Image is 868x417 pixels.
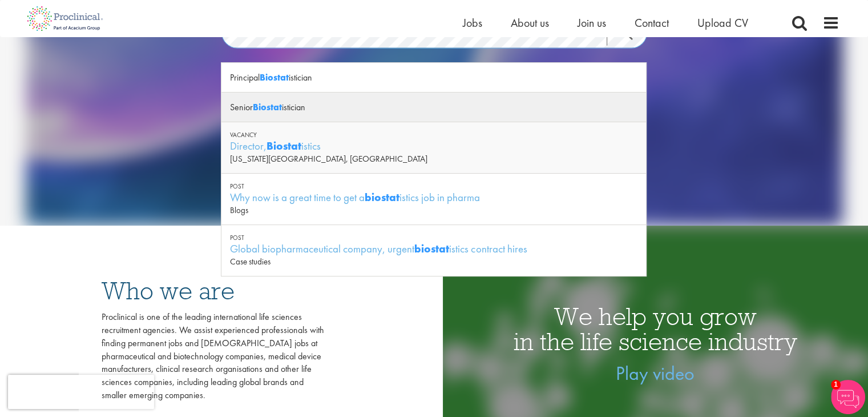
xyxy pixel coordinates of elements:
[697,15,748,30] a: Upload CV
[365,190,399,205] strong: biostat
[230,242,637,256] div: Global biopharmaceutical company, urgent istics contract hires
[230,131,637,139] div: Vacancy
[221,63,646,93] div: Principal istician
[267,139,301,153] strong: Biostat
[230,205,637,216] div: Blogs
[230,256,637,267] div: Case studies
[463,15,482,30] a: Jobs
[230,153,637,165] div: [US_STATE][GEOGRAPHIC_DATA], [GEOGRAPHIC_DATA]
[221,93,646,122] div: Senior istician
[253,101,282,113] strong: Biostat
[102,278,324,303] h3: Who we are
[578,15,606,30] a: Join us
[230,190,637,205] div: Why now is a great time to get a istics job in pharma
[616,361,695,386] a: Play video
[414,242,449,256] strong: biostat
[230,182,637,190] div: Post
[230,234,637,242] div: Post
[102,311,324,402] div: Proclinical is one of the leading international life sciences recruitment agencies. We assist exp...
[831,380,841,390] span: 1
[635,15,669,30] a: Contact
[260,71,289,83] strong: Biostat
[831,380,865,414] img: Chatbot
[511,15,549,30] a: About us
[8,375,154,409] iframe: reCAPTCHA
[230,139,637,153] div: Director, istics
